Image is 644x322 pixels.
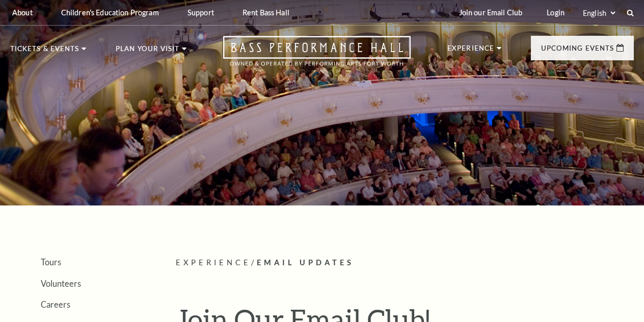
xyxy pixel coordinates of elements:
[176,258,251,267] span: Experience
[541,45,614,57] p: Upcoming Events
[581,8,617,18] select: Select:
[243,8,289,17] p: Rent Bass Hall
[12,8,33,17] p: About
[176,257,634,269] p: /
[41,279,81,288] a: Volunteers
[10,45,79,58] p: Tickets & Events
[41,300,70,309] a: Careers
[116,45,179,58] p: Plan Your Visit
[257,258,354,267] span: Email Updates
[187,8,214,17] p: Support
[41,257,61,267] a: Tours
[61,8,159,17] p: Children's Education Program
[447,45,494,57] p: Experience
